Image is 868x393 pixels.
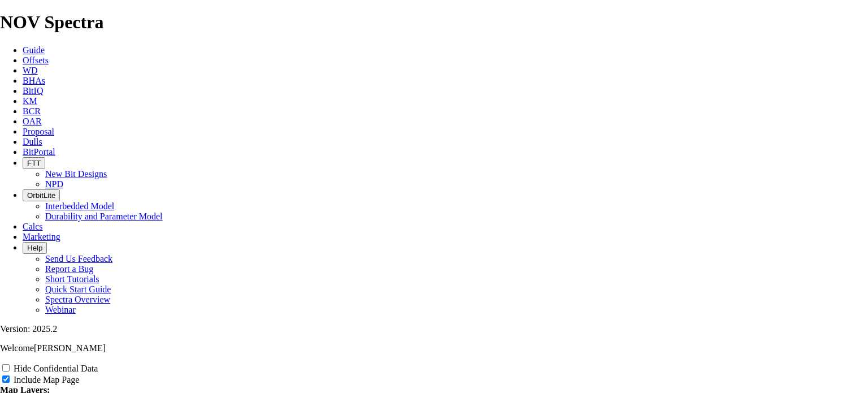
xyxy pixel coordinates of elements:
a: Webinar [45,305,76,314]
span: OrbitLite [27,191,55,200]
a: Marketing [23,232,60,241]
span: [PERSON_NAME] [34,343,106,353]
a: BitIQ [23,86,43,96]
button: Help [23,242,47,254]
span: Help [27,244,42,252]
a: Durability and Parameter Model [45,211,163,221]
button: OrbitLite [23,189,60,201]
label: Include Map Page [14,375,79,385]
a: Quick Start Guide [45,284,111,294]
a: Spectra Overview [45,295,110,304]
button: FTT [23,157,45,169]
a: Proposal [23,127,54,136]
a: Calcs [23,222,43,231]
a: Report a Bug [45,264,93,274]
a: Offsets [23,55,49,65]
a: BCR [23,106,41,116]
a: Interbedded Model [45,201,114,211]
a: BHAs [23,76,45,85]
label: Hide Confidential Data [14,364,98,373]
a: Guide [23,45,45,55]
a: Short Tutorials [45,274,99,284]
a: Dulls [23,137,42,146]
a: Send Us Feedback [45,254,112,264]
a: OAR [23,116,42,126]
a: New Bit Designs [45,169,107,179]
a: WD [23,66,38,75]
span: FTT [27,159,41,167]
a: NPD [45,179,63,189]
a: KM [23,96,37,106]
a: BitPortal [23,147,55,157]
